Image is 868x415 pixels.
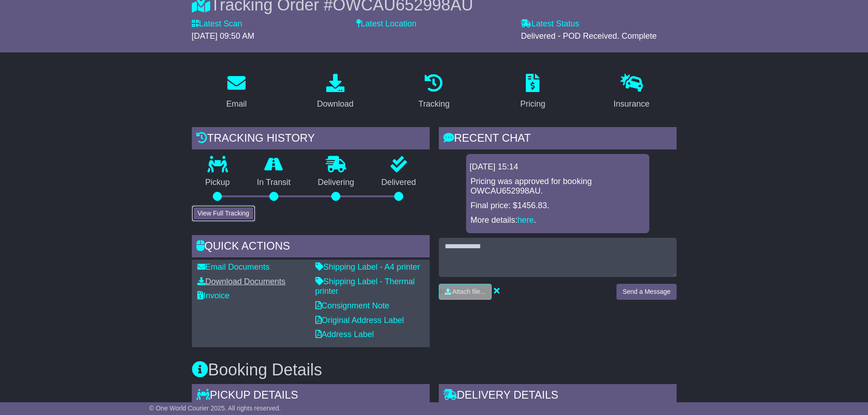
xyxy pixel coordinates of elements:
[470,162,646,172] div: [DATE] 15:14
[418,98,449,110] div: Tracking
[471,177,645,196] p: Pricing was approved for booking OWCAU652998AU.
[192,127,430,152] div: Tracking history
[412,71,455,113] a: Tracking
[311,71,360,113] a: Download
[149,405,281,412] span: © One World Courier 2025. All rights reserved.
[356,19,416,29] label: Latest Location
[471,201,645,211] p: Final price: $1456.83.
[614,98,650,110] div: Insurance
[520,98,545,110] div: Pricing
[315,262,420,272] a: Shipping Label - A4 printer
[471,215,645,225] p: More details: .
[192,19,242,29] label: Latest Scan
[439,384,677,409] div: Delivery Details
[317,98,354,110] div: Download
[514,71,551,113] a: Pricing
[192,205,255,221] button: View Full Tracking
[226,98,247,110] div: Email
[521,31,657,41] span: Delivered - POD Received. Complete
[197,277,286,286] a: Download Documents
[197,291,230,300] a: Invoice
[315,301,390,310] a: Consignment Note
[439,127,677,152] div: RECENT CHAT
[518,215,534,225] a: here
[368,178,430,188] p: Delivered
[192,384,430,409] div: Pickup Details
[192,178,244,188] p: Pickup
[243,178,304,188] p: In Transit
[192,31,255,41] span: [DATE] 09:50 AM
[192,361,677,379] h3: Booking Details
[315,330,374,339] a: Address Label
[521,19,579,29] label: Latest Status
[192,235,430,260] div: Quick Actions
[608,71,656,113] a: Insurance
[315,277,415,296] a: Shipping Label - Thermal printer
[304,178,368,188] p: Delivering
[220,71,252,113] a: Email
[616,284,676,300] button: Send a Message
[197,262,270,272] a: Email Documents
[315,316,404,325] a: Original Address Label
